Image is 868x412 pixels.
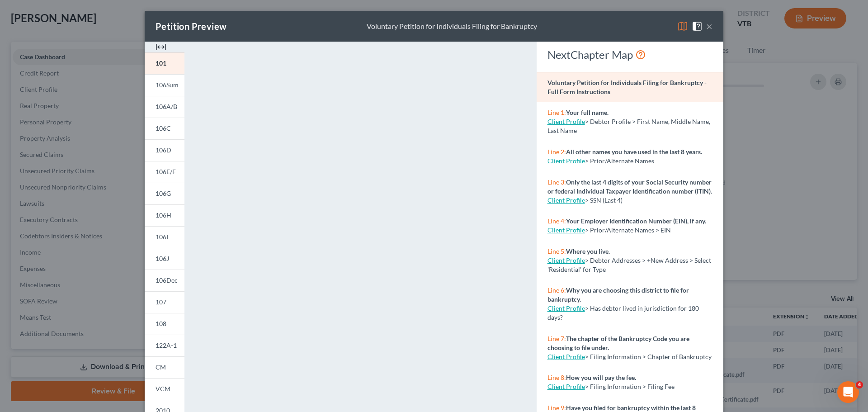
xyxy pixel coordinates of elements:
[547,335,689,351] strong: The chapter of the Bankruptcy Code you are choosing to file under.
[856,381,863,388] span: 4
[145,74,184,96] a: 106Sum
[156,168,176,175] span: 106E/F
[547,247,566,255] span: Line 5:
[156,276,178,284] span: 106Dec
[145,378,184,400] a: VCM
[156,233,168,241] span: 106I
[547,286,689,303] strong: Why you are choosing this district to file for bankruptcy.
[547,79,707,95] strong: Voluntary Petition for Individuals Filing for Bankruptcy - Full Form Instructions
[145,118,184,139] a: 106C
[585,353,712,360] span: > Filing Information > Chapter of Bankruptcy
[156,20,226,33] div: Petition Preview
[566,148,702,156] strong: All other names you have used in the last 8 years.
[547,118,585,125] a: Client Profile
[367,21,537,32] div: Voluntary Petition for Individuals Filing for Bankruptcy
[145,96,184,118] a: 106A/B
[547,178,712,195] strong: Only the last 4 digits of your Social Security number or federal Individual Taxpayer Identificati...
[145,356,184,378] a: CM
[547,217,566,225] span: Line 4:
[547,304,699,321] span: > Has debtor lived in jurisdiction for 180 days?
[547,196,585,204] a: Client Profile
[145,291,184,313] a: 107
[547,304,585,312] a: Client Profile
[547,178,566,186] span: Line 3:
[156,211,171,219] span: 106H
[145,183,184,204] a: 106G
[145,270,184,291] a: 106Dec
[156,341,177,349] span: 122A-1
[156,42,166,52] img: expand-e0f6d898513216a626fdd78e52531dac95497ffd26381d4c15ee2fc46db09dca.svg
[692,21,703,32] img: help-close-5ba153eb36485ed6c1ea00a893f15db1cb9b99d6cae46e1a8edb6c62d00a1a76.svg
[156,59,166,67] span: 101
[547,353,585,360] a: Client Profile
[566,217,706,225] strong: Your Employer Identification Number (EIN), if any.
[156,363,166,371] span: CM
[706,21,712,32] button: ×
[547,335,566,342] span: Line 7:
[547,404,566,412] span: Line 9:
[156,103,177,110] span: 106A/B
[547,118,710,134] span: > Debtor Profile > First Name, Middle Name, Last Name
[547,383,585,390] a: Client Profile
[547,286,566,294] span: Line 6:
[585,226,671,234] span: > Prior/Alternate Names > EIN
[156,255,169,262] span: 106J
[156,81,179,89] span: 106Sum
[145,313,184,335] a: 108
[547,226,585,234] a: Client Profile
[547,109,566,116] span: Line 1:
[145,52,184,74] a: 101
[156,189,171,197] span: 106G
[145,226,184,248] a: 106I
[566,247,610,255] strong: Where you live.
[547,148,566,156] span: Line 2:
[677,21,688,32] img: map-eea8200ae884c6f1103ae1953ef3d486a96c86aabb227e865a55264e3737af1f.svg
[145,161,184,183] a: 106E/F
[145,139,184,161] a: 106D
[585,196,623,204] span: > SSN (Last 4)
[156,146,171,154] span: 106D
[156,298,166,306] span: 107
[547,47,712,62] div: NextChapter Map
[585,383,675,390] span: > Filing Information > Filing Fee
[156,385,170,393] span: VCM
[156,320,166,327] span: 108
[156,124,171,132] span: 106C
[566,374,636,381] strong: How you will pay the fee.
[145,204,184,226] a: 106H
[547,256,711,273] span: > Debtor Addresses > +New Address > Select 'Residential' for Type
[547,157,585,165] a: Client Profile
[547,374,566,381] span: Line 8:
[566,109,609,116] strong: Your full name.
[585,157,654,165] span: > Prior/Alternate Names
[547,256,585,264] a: Client Profile
[145,248,184,270] a: 106J
[837,381,859,403] iframe: Intercom live chat
[145,335,184,356] a: 122A-1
